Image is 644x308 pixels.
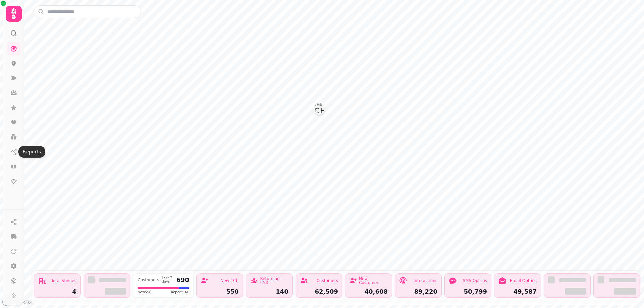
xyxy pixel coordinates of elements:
div: 690 [176,277,189,283]
div: 50,799 [449,289,487,295]
button: The Kitchin Restaurant [314,103,325,113]
div: 140 [250,289,288,295]
div: Email Opt-ins [510,279,537,283]
div: Total Venues [51,279,76,283]
div: 40,608 [350,289,388,295]
div: 550 [201,289,239,295]
div: 49,587 [498,289,537,295]
button: Scran & Scallie [314,103,324,114]
div: New (7d) [220,279,239,283]
div: Customers [316,279,338,283]
div: SMS Opt-ins [463,279,487,283]
div: New Customers [359,276,388,285]
div: Last 7 days [162,276,174,283]
div: Interactions [414,279,437,283]
div: Map marker [314,103,325,115]
div: Returning (7d) [260,276,288,285]
a: Mapbox logo [2,298,32,306]
div: Map marker [314,103,324,116]
span: New 550 [138,290,151,295]
div: 4 [38,289,76,295]
div: 62,509 [300,289,338,295]
div: Reports [18,146,45,158]
span: Repeat 140 [171,290,189,295]
div: 89,220 [399,289,437,295]
div: Customers [138,278,159,282]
